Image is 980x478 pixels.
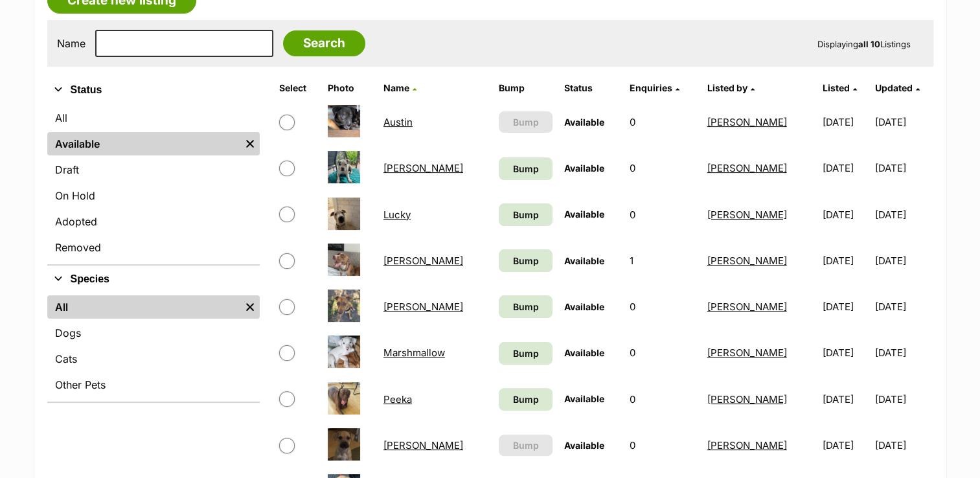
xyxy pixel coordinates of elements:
[512,393,538,406] span: Bump
[512,208,538,222] span: Bump
[283,30,365,56] input: Search
[707,82,747,93] span: Listed by
[564,255,604,266] span: Available
[240,295,260,319] a: Remove filter
[564,301,604,312] span: Available
[323,78,377,98] th: Photo
[240,132,260,155] a: Remove filter
[624,330,701,375] td: 0
[707,393,787,405] a: [PERSON_NAME]
[47,271,260,288] button: Species
[499,295,553,318] a: Bump
[383,162,463,174] a: [PERSON_NAME]
[57,38,85,49] label: Name
[707,162,787,174] a: [PERSON_NAME]
[817,192,874,237] td: [DATE]
[383,116,413,128] a: Austin
[630,82,672,93] span: translation missing: en.admin.listings.index.attributes.enquiries
[707,301,787,313] a: [PERSON_NAME]
[817,377,874,422] td: [DATE]
[47,210,260,233] a: Adopted
[817,284,874,329] td: [DATE]
[47,82,260,98] button: Status
[875,238,931,283] td: [DATE]
[512,300,538,313] span: Bump
[823,82,857,93] a: Listed
[383,439,463,451] a: [PERSON_NAME]
[499,203,553,226] a: Bump
[47,293,260,402] div: Species
[817,100,874,144] td: [DATE]
[624,100,701,144] td: 0
[499,111,553,133] button: Bump
[383,393,412,405] a: Peeka
[707,439,787,451] a: [PERSON_NAME]
[383,347,445,359] a: Marshmallow
[564,163,604,174] span: Available
[494,78,558,98] th: Bump
[383,255,463,267] a: [PERSON_NAME]
[624,192,701,237] td: 0
[624,284,701,329] td: 0
[512,347,538,360] span: Bump
[624,146,701,190] td: 0
[512,162,538,176] span: Bump
[817,146,874,190] td: [DATE]
[47,184,260,207] a: On Hold
[47,106,260,130] a: All
[47,347,260,370] a: Cats
[875,146,931,190] td: [DATE]
[564,440,604,451] span: Available
[875,330,931,375] td: [DATE]
[624,377,701,422] td: 0
[383,209,411,221] a: Lucky
[875,100,931,144] td: [DATE]
[499,388,553,411] a: Bump
[624,238,701,283] td: 1
[47,295,240,319] a: All
[817,423,874,468] td: [DATE]
[564,347,604,358] span: Available
[624,423,701,468] td: 0
[499,249,553,272] a: Bump
[383,82,409,93] span: Name
[875,284,931,329] td: [DATE]
[630,82,679,93] a: Enquiries
[383,301,463,313] a: [PERSON_NAME]
[47,158,260,181] a: Draft
[564,393,604,404] span: Available
[47,373,260,396] a: Other Pets
[707,347,787,359] a: [PERSON_NAME]
[875,82,920,93] a: Updated
[47,236,260,259] a: Removed
[274,78,321,98] th: Select
[817,330,874,375] td: [DATE]
[564,117,604,128] span: Available
[512,438,538,452] span: Bump
[499,157,553,180] a: Bump
[707,116,787,128] a: [PERSON_NAME]
[564,209,604,220] span: Available
[512,115,538,129] span: Bump
[47,132,240,155] a: Available
[875,423,931,468] td: [DATE]
[817,238,874,283] td: [DATE]
[47,104,260,264] div: Status
[707,255,787,267] a: [PERSON_NAME]
[817,39,911,49] span: Displaying Listings
[823,82,850,93] span: Listed
[499,342,553,365] a: Bump
[559,78,623,98] th: Status
[858,39,880,49] strong: all 10
[707,82,755,93] a: Listed by
[512,254,538,267] span: Bump
[875,192,931,237] td: [DATE]
[47,321,260,345] a: Dogs
[499,435,553,456] button: Bump
[875,377,931,422] td: [DATE]
[875,82,913,93] span: Updated
[707,209,787,221] a: [PERSON_NAME]
[383,82,416,93] a: Name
